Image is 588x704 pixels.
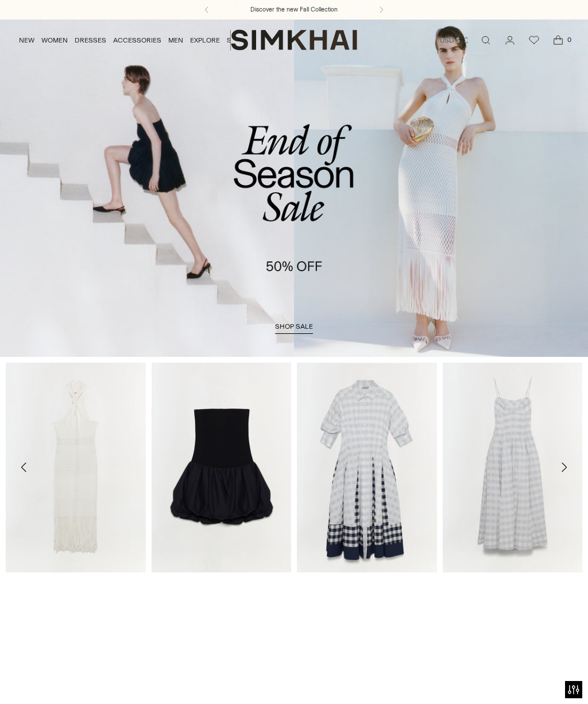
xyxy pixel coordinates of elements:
[11,455,37,480] button: Move to previous carousel slide
[250,5,338,14] a: Discover the new Fall Collection
[275,322,313,330] span: shop sale
[19,28,34,53] a: NEW
[474,29,497,52] a: Open search modal
[6,363,146,572] a: Sanchez Dress
[275,322,313,334] a: shop sale
[297,363,437,572] a: Jazz Cotton Midi Dress
[41,28,68,53] a: WOMEN
[440,28,470,53] button: USD $
[113,28,161,53] a: ACCESSORIES
[168,28,183,53] a: MEN
[551,455,577,480] button: Move to next carousel slide
[498,29,521,52] a: Go to the account page
[443,363,583,572] a: Kittiya Cotton Midi Dress
[231,29,357,51] a: SIMKHAI
[523,29,546,52] a: Wishlist
[75,28,106,53] a: DRESSES
[190,28,220,53] a: EXPLORE
[564,34,574,45] span: 0
[152,363,292,572] a: Pollie Dress
[547,29,570,52] a: Open cart modal
[227,28,244,53] a: SALE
